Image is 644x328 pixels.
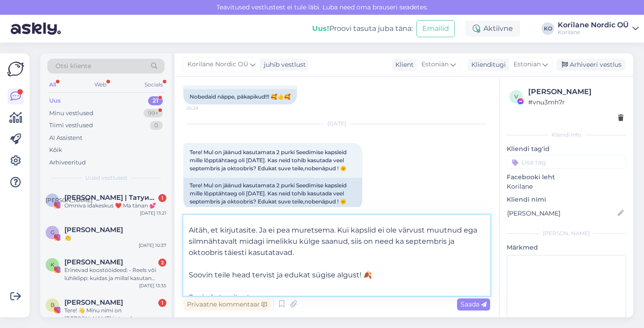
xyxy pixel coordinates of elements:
div: Arhiveeritud [49,158,86,167]
div: [DATE] 10:37 [139,242,166,249]
div: [DATE] 13:35 [139,282,166,289]
div: 21 [148,96,163,105]
span: 20:29 [186,105,220,112]
span: АЛИНА | Татуированная мама, специалист по анализу рисунка [64,194,157,202]
div: 1 [158,194,166,202]
div: Omniva idakeskus ❤️ Ma tänan 💕 [64,202,166,210]
div: # vnu3mh7r [528,97,623,107]
div: Aktiivne [466,21,520,37]
div: Klient [392,60,414,69]
div: 👏 [64,234,166,242]
div: Korilane Nordic OÜ [558,22,629,29]
span: Saada [461,300,487,308]
div: juhib vestlust [260,60,306,69]
b: Uus! [312,24,329,33]
div: [DATE] 13:21 [140,210,166,216]
div: Socials [143,79,165,91]
span: [PERSON_NAME] [46,197,93,203]
input: Lisa tag [507,155,626,169]
a: Korilane Nordic OÜKorilane [558,22,639,36]
span: Tere! Mul on jäänud kasutamata 2 purki Seedimise kapsleid mille lõpptähtaeg oli [DATE]. Kas neid ... [190,149,348,172]
span: G [51,229,55,236]
div: Arhiveeri vestlus [556,59,625,71]
input: Lisa nimi [507,208,616,218]
span: Gertu T [64,226,123,234]
textarea: Tere! Aitäh, et kirjutasite. Ja ei pea muretsema. Kui kapslid ei ole värvust muutnud ega silmnäht... [183,215,490,296]
div: Korilane [558,29,629,36]
p: Märkmed [507,243,626,252]
div: Privaatne kommentaar [183,298,271,311]
span: Kristina Karu [64,258,123,266]
p: Korilane [507,182,626,191]
span: Estonian [513,60,541,69]
div: Kõik [49,146,62,155]
div: [PERSON_NAME] [507,229,626,237]
div: Proovi tasuta juba täna: [312,23,413,34]
span: Korilane Nordic OÜ [187,60,248,69]
div: Tiimi vestlused [49,121,93,130]
div: AI Assistent [49,134,82,142]
span: B [51,302,55,308]
div: 0 [150,121,163,130]
p: Kliendi nimi [507,195,626,204]
div: 2 [158,259,166,267]
div: KO [542,22,554,35]
div: Nobedaid näppe, päkapikud!!! 🥰👍🥰 [183,89,297,104]
div: [DATE] [183,120,490,128]
div: Web [93,79,108,91]
div: Tere! Mul on jäänud kasutamata 2 purki Seedimise kapsleid mille lõpptähtaeg oli [DATE]. Kas neid ... [183,178,362,209]
span: Brigita Taevere [64,298,123,306]
button: Emailid [416,20,455,37]
div: Uus [49,96,61,105]
span: Otsi kliente [55,61,91,71]
div: Klienditugi [468,60,506,69]
span: v [514,93,518,100]
div: 99+ [144,109,163,118]
div: Erinevad koostööideed: • Reels või lühiklipp: kuidas ja millal kasutan Korilase tooteid oma igapä... [64,266,166,282]
div: [PERSON_NAME] [528,86,623,97]
span: Estonian [421,60,449,69]
div: Tere! 👋 Minu nimi on [PERSON_NAME] ja tegelen sisuloomisega Instagramis ✨. Sooviksin teha koostöö... [64,306,166,323]
div: Kliendi info [507,131,626,139]
span: Uued vestlused [85,174,127,182]
div: 1 [158,299,166,307]
p: Facebooki leht [507,173,626,182]
img: Askly Logo [7,60,24,78]
span: K [51,261,55,268]
div: Minu vestlused [49,109,93,118]
div: All [47,79,58,91]
p: Kliendi tag'id [507,144,626,154]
